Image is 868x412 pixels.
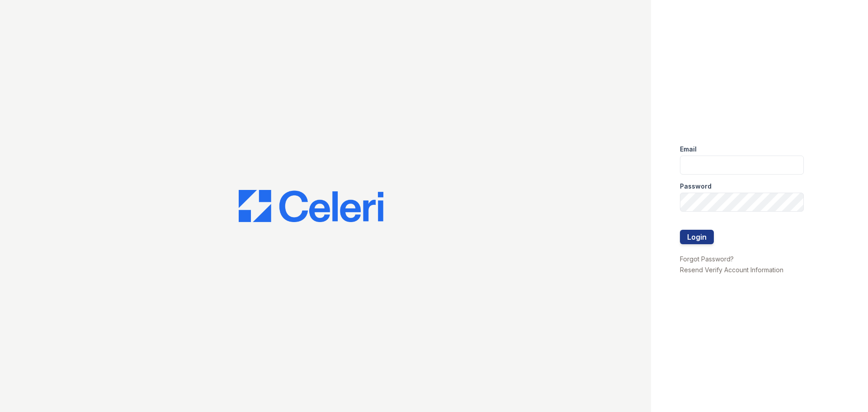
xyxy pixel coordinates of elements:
[680,266,783,274] a: Resend Verify Account Information
[680,145,697,154] label: Email
[680,182,712,191] label: Password
[680,255,734,263] a: Forgot Password?
[239,190,383,223] img: CE_Logo_Blue-a8612792a0a2168367f1c8372b55b34899dd931a85d93a1a3d3e32e68fde9ad4.png
[680,230,714,244] button: Login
